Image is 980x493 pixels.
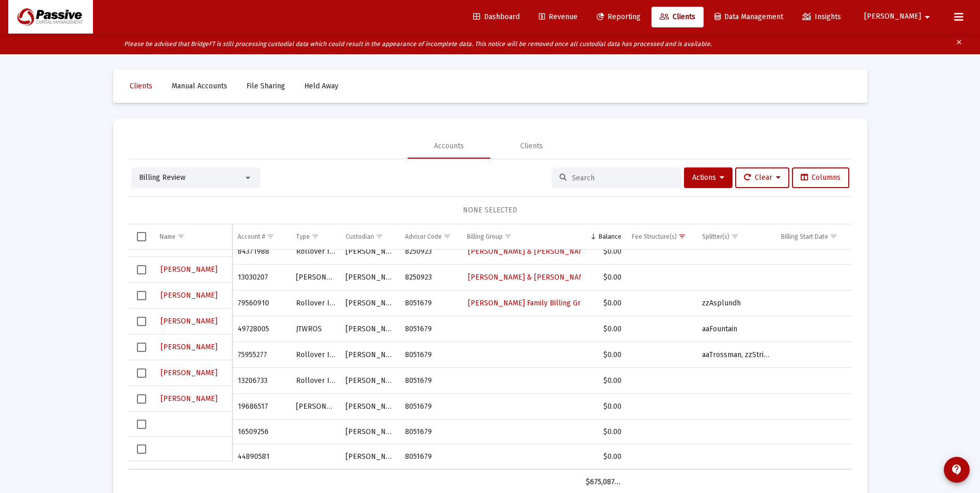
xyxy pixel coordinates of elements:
[137,343,146,352] div: Select row
[467,244,615,259] a: [PERSON_NAME] & [PERSON_NAME] Group
[581,316,627,342] td: $0.00
[864,12,921,21] span: [PERSON_NAME]
[161,317,217,326] span: [PERSON_NAME]
[660,12,695,21] span: Clients
[340,316,399,342] td: [PERSON_NAME]
[172,82,227,90] span: Manual Accounts
[340,394,399,420] td: [PERSON_NAME]
[340,265,399,290] td: [PERSON_NAME]
[465,7,528,27] a: Dashboard
[400,265,462,290] td: 8250923
[697,224,776,249] td: Column Splitter(s)
[400,239,462,265] td: 8250923
[467,296,595,311] a: [PERSON_NAME] Family Billing Group
[160,233,176,241] div: Name
[137,205,844,215] div: NONE SELECTED
[744,173,781,182] span: Clear
[340,444,399,469] td: [PERSON_NAME]
[678,233,686,240] span: Show filter options for column 'Fee Structure(s)'
[232,316,290,342] td: 49728005
[651,7,704,27] a: Clients
[267,233,274,240] span: Show filter options for column 'Account #'
[434,141,464,151] div: Accounts
[312,233,319,240] span: Show filter options for column 'Type'
[160,365,219,380] button: [PERSON_NAME]
[581,239,627,265] td: $0.00
[443,233,451,240] span: Show filter options for column 'Advisor Code'
[124,40,712,48] i: Please be advised that BridgeFT is still processing custodial data which could result in the appe...
[684,167,733,188] button: Actions
[468,299,594,307] span: [PERSON_NAME] Family Billing Group
[794,7,849,27] a: Insights
[137,444,146,454] div: Select row
[232,420,290,444] td: 16509256
[232,394,290,420] td: 19686517
[163,76,236,97] a: Manual Accounts
[400,316,462,342] td: 8051679
[706,7,791,27] a: Data Management
[588,7,649,27] a: Reporting
[340,420,399,444] td: [PERSON_NAME]
[400,394,462,420] td: 8051679
[232,368,290,394] td: 13206733
[400,290,462,316] td: 8051679
[154,224,233,249] td: Column Name
[232,239,290,265] td: 84371988
[697,290,776,316] td: zzAsplundh
[291,368,341,394] td: Rollover IRA
[921,7,934,27] mat-icon: arrow_drop_down
[405,233,442,241] div: Advisor Code
[139,173,185,182] span: Billing Review
[296,76,347,97] a: Held Away
[137,232,146,241] div: Select all
[161,368,217,377] span: [PERSON_NAME]
[304,82,338,90] span: Held Away
[291,239,341,265] td: Rollover IRA
[467,233,503,241] div: Billing Group
[161,343,217,351] span: [PERSON_NAME]
[801,173,841,182] span: Columns
[137,394,146,404] div: Select row
[137,420,146,429] div: Select row
[130,82,152,90] span: Clients
[581,420,627,444] td: $0.00
[238,233,265,241] div: Account #
[599,233,621,241] div: Balance
[340,239,399,265] td: [PERSON_NAME]
[852,6,946,27] button: [PERSON_NAME]
[692,173,724,182] span: Actions
[697,316,776,342] td: aaFountain
[340,224,399,249] td: Column Custodian
[539,12,578,21] span: Revenue
[291,290,341,316] td: Rollover IRA
[291,265,341,290] td: [PERSON_NAME]
[792,167,849,188] button: Columns
[160,391,219,406] button: [PERSON_NAME]
[531,7,586,27] a: Revenue
[776,224,858,249] td: Column Billing Start Date
[632,233,677,241] div: Fee Structure(s)
[161,394,217,403] span: [PERSON_NAME]
[161,291,217,300] span: [PERSON_NAME]
[291,394,341,420] td: [PERSON_NAME]
[340,342,399,368] td: [PERSON_NAME]
[400,368,462,394] td: 8051679
[238,76,293,97] a: File Sharing
[504,233,512,240] span: Show filter options for column 'Billing Group'
[520,141,543,151] div: Clients
[160,314,219,329] button: [PERSON_NAME]
[340,290,399,316] td: [PERSON_NAME]
[232,224,290,249] td: Column Account #
[581,444,627,469] td: $0.00
[467,270,615,285] a: [PERSON_NAME] & [PERSON_NAME] Group
[400,224,462,249] td: Column Advisor Code
[581,368,627,394] td: $0.00
[232,265,290,290] td: 13030207
[291,342,341,368] td: Rollover IRA
[137,291,146,300] div: Select row
[291,316,341,342] td: JTWROS
[137,368,146,378] div: Select row
[232,444,290,469] td: 44890581
[137,317,146,326] div: Select row
[177,233,185,240] span: Show filter options for column 'Name'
